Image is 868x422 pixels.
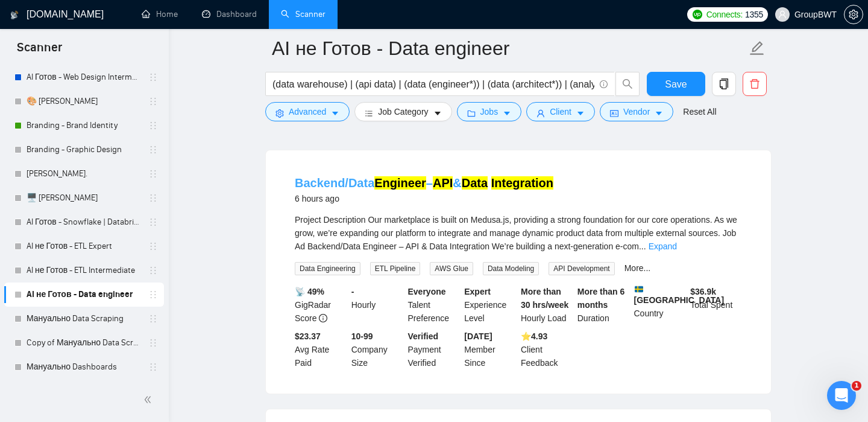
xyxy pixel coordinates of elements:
[354,102,451,121] button: barsJob Categorycaret-down
[7,39,72,64] span: Scanner
[351,287,354,296] b: -
[634,285,725,305] b: [GEOGRAPHIC_DATA]
[576,109,585,118] span: caret-down
[148,72,158,82] span: holder
[295,213,742,253] div: Project Description Our marketplace is built on Medusa.js, providing a strong foundation for our ...
[615,72,640,96] button: search
[464,331,492,341] b: [DATE]
[148,241,158,251] span: holder
[27,355,141,379] a: Мануально Dashboards
[743,78,766,89] span: delete
[292,285,349,325] div: GigRadar Score
[743,72,767,96] button: delete
[655,109,663,118] span: caret-down
[295,176,553,190] a: Backend/DataEngineer–API&Data Integration
[577,287,625,310] b: More than 6 months
[370,262,421,275] span: ETL Pipeline
[272,33,747,63] input: Scanner name...
[378,105,428,118] span: Job Category
[518,285,575,325] div: Hourly Load
[693,10,702,19] img: upwork-logo.png
[272,77,594,92] input: Search Freelance Jobs...
[143,394,156,406] span: double-left
[683,105,716,118] a: Reset All
[467,109,476,118] span: folder
[349,330,406,369] div: Company Size
[148,362,158,372] span: holder
[27,113,141,138] a: Branding - Brand Identity
[745,8,763,21] span: 1355
[265,102,350,121] button: settingAdvancedcaret-down
[27,331,141,355] a: Copy of Мануально Data Scraping
[319,314,327,322] span: info-circle
[202,9,257,19] a: dashboardDashboard
[706,8,743,21] span: Connects:
[295,287,324,296] b: 📡 49%
[148,97,158,106] span: holder
[536,109,545,118] span: user
[464,287,491,296] b: Expert
[351,331,373,341] b: 10-99
[430,262,473,275] span: AWS Glue
[408,287,446,296] b: Everyone
[433,109,442,118] span: caret-down
[649,241,677,251] a: Expand
[521,331,547,341] b: ⭐️ 4.93
[148,193,158,203] span: holder
[688,285,744,325] div: Total Spent
[27,258,141,283] a: AI не Готов - ETL Intermediate
[647,72,705,96] button: Save
[844,10,863,19] span: setting
[27,186,141,210] a: 🖥️ [PERSON_NAME]
[27,138,141,162] a: Branding - Graphic Design
[406,330,462,369] div: Payment Verified
[624,263,651,273] a: More...
[148,338,158,348] span: holder
[503,109,511,118] span: caret-down
[281,9,325,19] a: searchScanner
[844,5,863,24] button: setting
[550,105,571,118] span: Client
[480,105,498,118] span: Jobs
[292,330,349,369] div: Avg Rate Paid
[632,285,688,325] div: Country
[665,77,687,92] span: Save
[462,330,518,369] div: Member Since
[610,109,618,118] span: idcard
[549,262,614,275] span: API Development
[575,285,632,325] div: Duration
[27,65,141,89] a: AI Готов - Web Design Intermediate минус Development
[616,78,639,89] span: search
[349,285,406,325] div: Hourly
[623,105,650,118] span: Vendor
[408,331,439,341] b: Verified
[406,285,462,325] div: Talent Preference
[749,40,765,56] span: edit
[27,210,141,234] a: AI Готов - Snowflake | Databricks
[491,176,553,190] mark: Integration
[27,283,141,307] a: AI не Готов - Data engineer
[148,290,158,299] span: holder
[295,215,737,251] span: Project Description Our marketplace is built on Medusa.js, providing a strong foundation for our ...
[295,331,321,341] b: $23.37
[27,234,141,258] a: AI не Готов - ETL Expert
[462,285,518,325] div: Experience Level
[148,145,158,155] span: holder
[374,176,426,190] mark: Engineer
[827,381,856,410] iframe: Intercom live chat
[635,285,643,293] img: 🇸🇪
[148,121,158,130] span: holder
[148,217,158,227] span: holder
[295,191,553,206] div: 6 hours ago
[521,287,568,310] b: More than 30 hrs/week
[639,241,646,251] span: ...
[526,102,595,121] button: userClientcaret-down
[712,72,736,96] button: copy
[27,162,141,186] a: [PERSON_NAME].
[457,102,522,121] button: folderJobscaret-down
[148,169,158,179] span: holder
[331,109,339,118] span: caret-down
[852,381,861,391] span: 1
[148,266,158,275] span: holder
[600,102,673,121] button: idcardVendorcaret-down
